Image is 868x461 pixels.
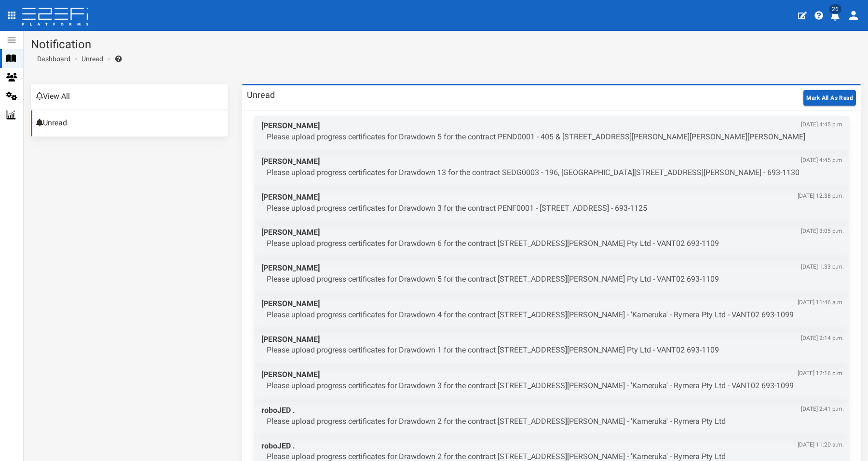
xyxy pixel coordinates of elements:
p: Please upload progress certificates for Drawdown 5 for the contract PEND0001 - 405 & [STREET_ADDR... [267,132,844,143]
p: Please upload progress certificates for Drawdown 3 for the contract [STREET_ADDRESS][PERSON_NAME]... [267,380,844,392]
span: [DATE] 2:41 p.m. [801,405,844,413]
a: [PERSON_NAME][DATE] 4:45 p.m. Please upload progress certificates for Drawdown 13 for the contrac... [254,151,849,187]
span: [PERSON_NAME] [261,369,844,380]
a: Mark All As Read [803,93,856,102]
span: [DATE] 11:20 a.m. [798,441,844,449]
span: [DATE] 11:46 a.m. [798,298,844,307]
p: Please upload progress certificates for Drawdown 6 for the contract [STREET_ADDRESS][PERSON_NAME]... [267,238,844,249]
span: [PERSON_NAME] [261,298,844,310]
a: [PERSON_NAME][DATE] 1:33 p.m. Please upload progress certificates for Drawdown 5 for the contract... [254,258,849,294]
h3: Unread [247,91,275,99]
h1: Notification [31,38,861,51]
span: [DATE] 12:38 p.m. [798,192,844,200]
span: [DATE] 1:33 p.m. [801,263,844,271]
span: Dashboard [33,55,70,63]
span: [PERSON_NAME] [261,263,844,274]
a: Dashboard [33,54,70,64]
span: [DATE] 4:45 p.m. [801,156,844,164]
p: Please upload progress certificates for Drawdown 1 for the contract [STREET_ADDRESS][PERSON_NAME]... [267,345,844,356]
p: Please upload progress certificates for Drawdown 2 for the contract [STREET_ADDRESS][PERSON_NAME]... [267,416,844,427]
span: [DATE] 12:16 p.m. [798,369,844,378]
span: [PERSON_NAME] [261,334,844,345]
button: Mark All As Read [803,90,856,106]
span: [PERSON_NAME] [261,121,844,132]
a: Unread [81,54,103,64]
span: [DATE] 2:14 p.m. [801,334,844,342]
p: Please upload progress certificates for Drawdown 13 for the contract SEDG0003 - 196, [GEOGRAPHIC_... [267,167,844,178]
span: roboJED . [261,441,844,452]
a: roboJED .[DATE] 2:41 p.m. Please upload progress certificates for Drawdown 2 for the contract [ST... [254,400,849,436]
span: [PERSON_NAME] [261,227,844,238]
p: Please upload progress certificates for Drawdown 3 for the contract PENF0001 - [STREET_ADDRESS] -... [267,203,844,214]
span: [DATE] 4:45 p.m. [801,121,844,129]
a: [PERSON_NAME][DATE] 4:45 p.m. Please upload progress certificates for Drawdown 5 for the contract... [254,116,849,151]
a: [PERSON_NAME][DATE] 11:46 a.m. Please upload progress certificates for Drawdown 4 for the contrac... [254,294,849,329]
span: roboJED . [261,405,844,416]
span: [DATE] 3:05 p.m. [801,227,844,235]
span: [PERSON_NAME] [261,156,844,167]
a: [PERSON_NAME][DATE] 3:05 p.m. Please upload progress certificates for Drawdown 6 for the contract... [254,222,849,258]
span: [PERSON_NAME] [261,192,844,203]
a: [PERSON_NAME][DATE] 2:14 p.m. Please upload progress certificates for Drawdown 1 for the contract... [254,329,849,365]
a: [PERSON_NAME][DATE] 12:16 p.m. Please upload progress certificates for Drawdown 3 for the contrac... [254,365,849,400]
a: [PERSON_NAME][DATE] 12:38 p.m. Please upload progress certificates for Drawdown 3 for the contrac... [254,187,849,223]
p: Please upload progress certificates for Drawdown 5 for the contract [STREET_ADDRESS][PERSON_NAME]... [267,274,844,285]
a: View All [31,84,228,110]
p: Please upload progress certificates for Drawdown 4 for the contract [STREET_ADDRESS][PERSON_NAME]... [267,310,844,321]
a: Unread [31,110,228,136]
